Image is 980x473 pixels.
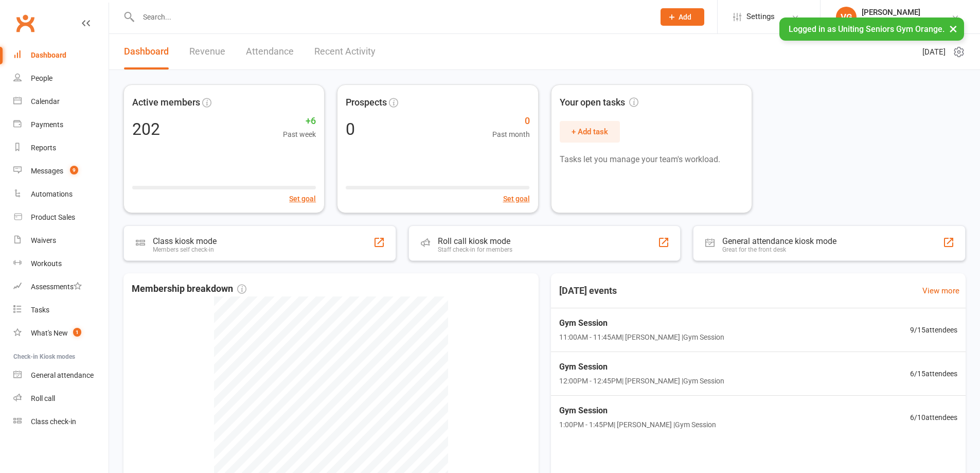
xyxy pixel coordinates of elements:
div: Automations [31,190,73,198]
span: Add [679,13,691,21]
div: General attendance [31,371,94,379]
a: Automations [13,183,109,206]
span: 6 / 15 attendees [910,368,957,379]
div: Calendar [31,97,60,106]
span: 9 [70,166,78,174]
a: Dashboard [124,34,169,69]
a: People [13,67,109,90]
span: 1:00PM - 1:45PM | [PERSON_NAME] | Gym Session [559,419,716,430]
span: 6 / 10 attendees [910,412,957,423]
a: What's New1 [13,322,109,345]
div: VG [836,7,857,27]
span: [DATE] [922,46,946,58]
div: Tasks [31,306,49,314]
span: Gym Session [559,360,724,374]
div: 202 [132,121,160,137]
span: 12:00PM - 12:45PM | [PERSON_NAME] | Gym Session [559,375,724,387]
a: Payments [13,113,109,136]
span: Your open tasks [560,95,638,110]
a: Attendance [246,34,294,69]
div: General attendance kiosk mode [722,236,836,246]
a: Workouts [13,252,109,275]
a: Product Sales [13,206,109,229]
div: [PERSON_NAME] [862,8,951,17]
div: Product Sales [31,213,75,221]
span: Gym Session [559,404,716,417]
a: Clubworx [12,10,38,36]
span: Past week [283,129,316,140]
div: Roll call [31,394,55,402]
a: Waivers [13,229,109,252]
a: Class kiosk mode [13,410,109,433]
a: Recent Activity [314,34,376,69]
a: General attendance kiosk mode [13,364,109,387]
span: 11:00AM - 11:45AM | [PERSON_NAME] | Gym Session [559,331,724,343]
span: Membership breakdown [132,282,246,296]
a: Assessments [13,275,109,299]
a: Messages 9 [13,160,109,183]
span: 9 / 15 attendees [910,324,957,336]
a: Reports [13,136,109,160]
div: Dashboard [31,51,66,59]
p: Tasks let you manage your team's workload. [560,153,743,166]
h3: [DATE] events [551,282,625,300]
button: + Add task [560,121,620,143]
div: 0 [346,121,355,137]
button: Set goal [503,193,530,204]
span: Gym Session [559,317,724,330]
div: Roll call kiosk mode [438,236,512,246]
div: Class check-in [31,417,76,426]
div: Class kiosk mode [153,236,217,246]
div: Members self check-in [153,246,217,253]
a: Revenue [189,34,225,69]
span: 1 [73,328,81,337]
div: Uniting Seniors Gym Orange [862,17,951,26]
span: 0 [492,114,530,129]
div: Assessments [31,283,82,291]
button: × [944,17,963,40]
div: What's New [31,329,68,337]
div: Messages [31,167,63,175]
span: +6 [283,114,316,129]
a: Tasks [13,299,109,322]
div: Reports [31,144,56,152]
div: Payments [31,120,63,129]
button: Set goal [289,193,316,204]
span: Active members [132,95,200,110]
span: Prospects [346,95,387,110]
span: Logged in as Uniting Seniors Gym Orange. [789,24,945,34]
div: Waivers [31,236,56,244]
div: Staff check-in for members [438,246,512,253]
button: Add [661,8,704,26]
span: Settings [746,5,775,28]
a: View more [922,285,959,297]
a: Calendar [13,90,109,113]
span: Past month [492,129,530,140]
a: Roll call [13,387,109,410]
div: People [31,74,52,82]
div: Workouts [31,259,62,268]
input: Search... [135,10,647,24]
a: Dashboard [13,44,109,67]
div: Great for the front desk [722,246,836,253]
